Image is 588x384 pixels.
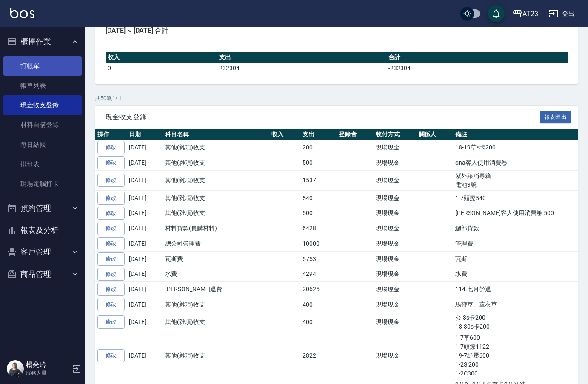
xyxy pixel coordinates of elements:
a: 帳單列表 [3,76,82,95]
th: 收入 [269,129,300,140]
td: 400 [300,297,337,312]
button: 報表匯出 [540,111,571,124]
td: 2822 [300,332,337,379]
td: 現場現金 [374,221,417,236]
button: AT23 [509,5,542,23]
a: 修改 [97,349,125,362]
td: 其他(雜項)收支 [163,312,269,332]
th: 科目名稱 [163,129,269,140]
td: 現場現金 [374,155,417,171]
th: 收入 [106,52,217,63]
a: 現場電腦打卡 [3,174,82,194]
a: 修改 [97,252,125,266]
td: 現場現金 [374,170,417,190]
span: 現金收支登錄 [106,113,540,121]
a: 現金收支登錄 [3,95,82,115]
td: [PERSON_NAME]退費 [163,282,269,297]
a: 修改 [97,315,125,329]
td: 6428 [300,221,337,236]
p: 服務人員 [26,369,69,377]
button: 商品管理 [3,263,82,285]
th: 收付方式 [374,129,417,140]
td: [DATE] [127,297,163,312]
button: 客戶管理 [3,241,82,263]
td: [DATE] [127,155,163,171]
th: 支出 [217,52,386,63]
td: 其他(雜項)收支 [163,140,269,155]
td: 5753 [300,251,337,267]
button: 登出 [545,6,578,22]
td: 20625 [300,282,337,297]
button: 預約管理 [3,197,82,219]
td: 232304 [217,63,386,74]
a: 報表匯出 [540,112,571,120]
a: 修改 [97,141,125,154]
td: 水費 [163,267,269,282]
a: 修改 [97,237,125,250]
span: [DATE] ~ [DATE] 合計 [106,26,568,35]
td: 現場現金 [374,267,417,282]
td: 總公司管理費 [163,236,269,252]
a: 修改 [97,283,125,296]
th: 支出 [300,129,337,140]
a: 修改 [97,268,125,281]
td: [DATE] [127,267,163,282]
td: 現場現金 [374,190,417,206]
td: 現場現金 [374,251,417,267]
td: [DATE] [127,236,163,252]
a: 每日結帳 [3,135,82,155]
button: 報表及分析 [3,219,82,241]
td: [DATE] [127,282,163,297]
td: 500 [300,155,337,171]
div: AT23 [522,9,538,19]
td: 540 [300,190,337,206]
td: 其他(雜項)收支 [163,170,269,190]
td: 其他(雜項)收支 [163,297,269,312]
td: 其他(雜項)收支 [163,190,269,206]
td: 400 [300,312,337,332]
img: Logo [10,8,34,18]
td: 瓦斯費 [163,251,269,267]
td: [DATE] [127,190,163,206]
td: 現場現金 [374,206,417,221]
td: 現場現金 [374,236,417,252]
td: 1537 [300,170,337,190]
a: 排班表 [3,155,82,174]
td: 10000 [300,236,337,252]
th: 登錄者 [337,129,374,140]
a: 修改 [97,192,125,205]
th: 關係人 [417,129,454,140]
td: [DATE] [127,251,163,267]
td: 現場現金 [374,312,417,332]
th: 日期 [127,129,163,140]
img: Person [7,360,24,377]
td: 4294 [300,267,337,282]
button: save [488,5,505,22]
td: [DATE] [127,170,163,190]
td: -232304 [386,63,568,74]
td: [DATE] [127,140,163,155]
th: 操作 [95,129,127,140]
p: 共 50 筆, 1 / 1 [95,95,578,102]
td: 現場現金 [374,297,417,312]
td: 200 [300,140,337,155]
a: 材料自購登錄 [3,115,82,135]
a: 修改 [97,298,125,311]
a: 修改 [97,222,125,235]
a: 修改 [97,207,125,220]
td: 其他(雜項)收支 [163,155,269,171]
button: 櫃檯作業 [3,31,82,53]
td: 材料貨款(員購材料) [163,221,269,236]
td: [DATE] [127,332,163,379]
h5: 楊亮玲 [26,361,69,369]
td: 0 [106,63,217,74]
th: 合計 [386,52,568,63]
td: [DATE] [127,221,163,236]
td: 其他(雜項)收支 [163,206,269,221]
td: [DATE] [127,206,163,221]
td: 其他(雜項)收支 [163,332,269,379]
a: 修改 [97,174,125,187]
a: 修改 [97,156,125,169]
td: [DATE] [127,312,163,332]
td: 現場現金 [374,140,417,155]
